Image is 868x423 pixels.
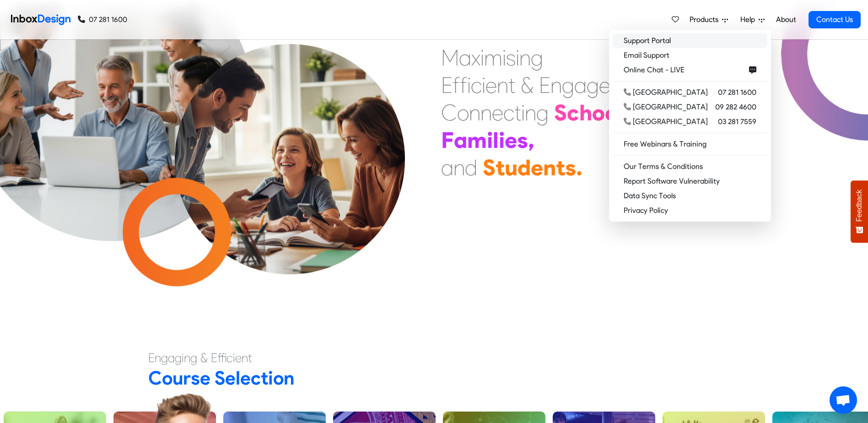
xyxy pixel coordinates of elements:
div: c [471,71,482,98]
span: 07 281 1600 [718,87,756,98]
a: [GEOGRAPHIC_DATA] 03 281 7559 [613,114,767,129]
div: c [567,98,579,126]
div: g [536,98,549,126]
div: n [453,153,465,181]
div: d [518,153,531,181]
div: t [508,71,515,98]
div: a [441,153,453,181]
div: i [502,43,506,71]
span: Online Chat - LIVE [624,65,688,76]
div: t [496,153,505,181]
img: parents_with_child.png [146,1,433,288]
a: Privacy Policy [613,203,767,218]
div: E [539,71,550,98]
div: F [441,126,454,153]
div: f [453,71,460,98]
div: . [576,153,582,181]
div: c [503,98,514,126]
span: 09 282 4600 [715,102,756,113]
a: Contact Us [809,11,861,28]
a: [GEOGRAPHIC_DATA] 09 282 4600 [613,100,767,114]
div: e [505,126,517,153]
div: m [484,43,502,71]
div: Maximising Efficient & Engagement, Connecting Schools, Families, and Students. [441,43,663,181]
div: [GEOGRAPHIC_DATA] [624,102,708,113]
div: C [441,98,457,126]
div: i [482,71,485,98]
a: Data Sync Tools [613,189,767,203]
a: 07 281 1600 [78,14,127,25]
a: About [773,11,798,29]
a: Free Webinars & Training [613,137,767,152]
a: Our Terms & Conditions [613,159,767,174]
div: & [521,71,534,98]
span: Help [740,14,759,25]
div: m [467,126,487,153]
div: e [492,98,503,126]
div: g [562,71,574,98]
div: u [505,153,518,181]
div: M [441,43,459,71]
div: , [528,126,534,153]
div: o [605,98,618,126]
div: t [514,98,521,126]
a: Help [737,11,768,29]
button: Feedback - Show survey [851,180,868,243]
div: o [457,98,469,126]
div: g [587,71,599,98]
span: Products [690,14,722,25]
div: g [531,43,543,71]
div: i [521,98,525,126]
div: t [556,153,565,181]
div: e [485,71,497,98]
div: n [525,98,536,126]
div: n [543,153,556,181]
div: a [454,126,467,153]
div: h [579,98,592,126]
div: n [469,98,480,126]
div: n [497,71,508,98]
div: Products [609,30,771,222]
div: [GEOGRAPHIC_DATA] [624,87,708,98]
a: Products [686,11,732,29]
div: i [516,43,519,71]
div: i [487,126,493,153]
div: [GEOGRAPHIC_DATA] [624,116,708,127]
div: l [493,126,499,153]
div: n [519,43,531,71]
a: Report Software Vulnerability [613,174,767,189]
div: o [592,98,605,126]
span: 03 281 7559 [718,116,756,127]
div: n [480,98,492,126]
div: f [460,71,467,98]
span: Feedback [855,190,863,222]
div: e [531,153,543,181]
div: s [506,43,516,71]
div: S [483,153,496,181]
h2: Course Selection [148,366,720,390]
a: Online Chat - LIVE [613,63,767,77]
div: s [517,126,528,153]
div: E [441,71,453,98]
div: i [480,43,484,71]
div: n [550,71,562,98]
div: a [574,71,587,98]
div: s [565,153,576,181]
div: S [554,98,567,126]
div: i [467,71,471,98]
a: Open chat [830,386,857,414]
a: Support Portal [613,33,767,48]
h4: Engaging & Efficient [148,350,720,366]
div: a [459,43,471,71]
a: [GEOGRAPHIC_DATA] 07 281 1600 [613,85,767,100]
div: e [599,71,610,98]
div: d [465,153,477,181]
div: x [471,43,480,71]
a: Email Support [613,48,767,63]
div: i [499,126,505,153]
